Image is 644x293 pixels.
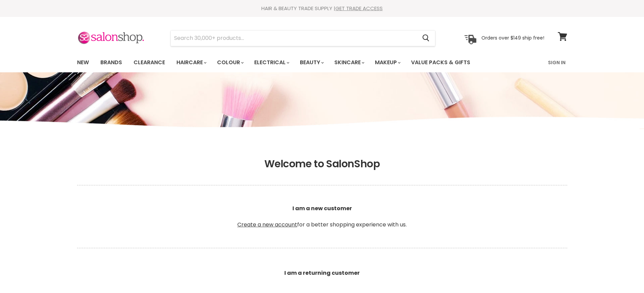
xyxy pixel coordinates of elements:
a: Create a new account [237,221,297,228]
ul: Main menu [72,53,510,72]
a: Electrical [249,55,293,70]
form: Product [170,30,435,46]
a: Colour [212,55,248,70]
a: Clearance [128,55,170,70]
p: Orders over $149 ship free! [481,35,544,41]
p: for a better shopping experience with us. [77,188,567,245]
h1: Welcome to SalonShop [77,158,567,170]
b: I am a new customer [292,204,352,212]
a: New [72,55,94,70]
a: GET TRADE ACCESS [335,5,383,12]
div: HAIR & BEAUTY TRADE SUPPLY | [69,5,576,12]
a: Value Packs & Gifts [406,55,475,70]
nav: Main [69,53,576,72]
a: Beauty [295,55,328,70]
input: Search [171,30,417,46]
b: I am a returning customer [284,269,360,277]
a: Haircare [171,55,211,70]
a: Brands [95,55,127,70]
a: Sign In [544,55,570,70]
a: Makeup [370,55,405,70]
a: Skincare [329,55,368,70]
button: Search [417,30,435,46]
